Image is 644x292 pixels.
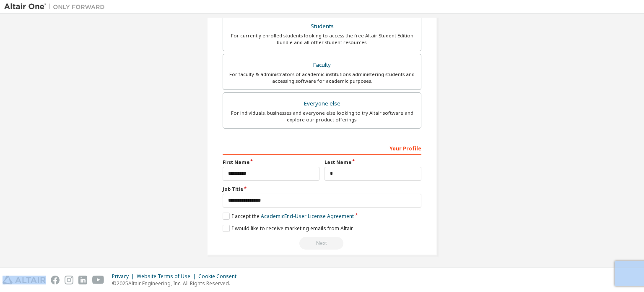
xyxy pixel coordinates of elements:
[51,276,60,284] img: facebook.svg
[228,98,416,110] div: Everyone else
[228,21,416,32] div: Students
[112,280,241,287] p: © 2025 Altair Engineering, Inc. All Rights Reserved.
[4,3,109,11] img: Altair One
[325,159,421,166] label: Last Name
[198,273,241,280] div: Cookie Consent
[92,276,104,284] img: youtube.svg
[228,71,416,84] div: For faculty & administrators of academic institutions administering students and accessing softwa...
[223,225,353,232] label: I would like to receive marketing emails from Altair
[223,213,354,220] label: I accept the
[223,186,421,192] label: Job Title
[261,213,354,220] a: Academic End-User License Agreement
[137,273,198,280] div: Website Terms of Use
[228,110,416,123] div: For individuals, businesses and everyone else looking to try Altair software and explore our prod...
[112,273,137,280] div: Privacy
[228,32,416,46] div: For currently enrolled students looking to access the free Altair Student Edition bundle and all ...
[223,141,421,155] div: Your Profile
[223,237,421,250] div: Provide a valid email to continue
[78,276,87,284] img: linkedin.svg
[228,59,416,71] div: Faculty
[223,159,319,166] label: First Name
[65,276,73,284] img: instagram.svg
[3,276,46,284] img: altair_logo.svg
